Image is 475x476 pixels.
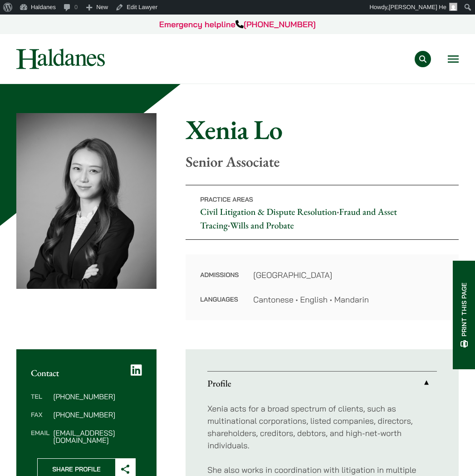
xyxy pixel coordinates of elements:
span: [PERSON_NAME] He [389,4,446,10]
a: Wills and Probate [230,219,294,231]
dd: [PHONE_NUMBER] [53,411,142,418]
a: Fraud and Asset Tracing [200,206,397,231]
dt: Tel [31,393,49,411]
button: Open menu [448,55,459,63]
a: Profile [207,372,437,395]
button: Search [415,51,431,67]
dt: Languages [200,293,239,306]
a: LinkedIn [131,364,142,377]
dd: Cantonese • English • Mandarin [253,293,444,306]
a: Civil Litigation & Dispute Resolution [200,206,337,218]
dt: Email [31,429,49,444]
span: Practice Areas [200,195,253,203]
p: Senior Associate [186,153,459,170]
img: Logo of Haldanes [16,49,105,69]
dd: [PHONE_NUMBER] [53,393,142,400]
dd: [GEOGRAPHIC_DATA] [253,269,444,281]
p: • • [186,185,459,240]
a: Emergency helpline[PHONE_NUMBER] [159,19,316,30]
p: Xenia acts for a broad spectrum of clients, such as multinational corporations, listed companies,... [207,402,437,451]
dd: [EMAIL_ADDRESS][DOMAIN_NAME] [53,429,142,444]
dt: Fax [31,411,49,429]
h1: Xenia Lo [186,113,459,146]
dt: Admissions [200,269,239,293]
h2: Contact [31,367,142,378]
